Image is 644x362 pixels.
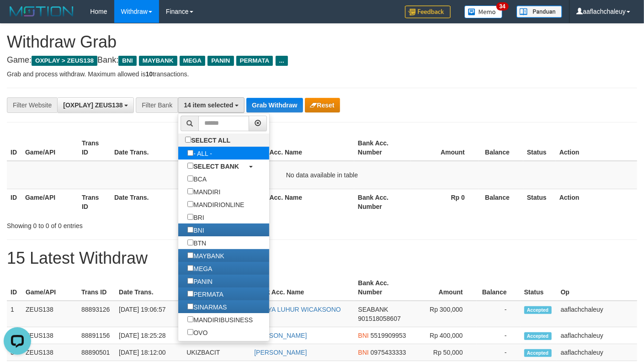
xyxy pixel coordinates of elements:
[187,201,193,207] input: MANDIRIONLINE
[187,188,193,194] input: MANDIRI
[115,327,183,344] td: [DATE] 18:25:28
[524,349,552,357] span: Accepted
[78,301,115,327] td: 88893126
[187,252,193,258] input: MAYBANK
[479,135,523,161] th: Balance
[178,313,262,326] label: MANDIRIBUSINESS
[187,265,193,271] input: MEGA
[250,275,354,301] th: Bank Acc. Name
[115,344,183,361] td: [DATE] 18:12:00
[358,349,368,356] span: BNI
[178,224,213,236] label: BNI
[22,327,78,344] td: ZEUS138
[479,189,523,215] th: Balance
[178,236,215,249] label: BTN
[178,198,253,211] label: MANDIRIONLINE
[111,189,180,215] th: Date Trans.
[187,150,193,156] input: - ALL -
[63,101,122,109] span: [OXPLAY] ZEUS138
[78,135,111,161] th: Trans ID
[516,5,562,18] img: panduan.png
[187,176,193,181] input: BCA
[236,56,273,66] span: PERMATA
[178,262,221,275] label: MEGA
[178,211,213,224] label: BRI
[178,275,222,287] label: PANIN
[557,344,637,361] td: aaflachchaleuy
[139,56,177,66] span: MAYBANK
[22,344,78,361] td: ZEUS138
[7,135,21,161] th: ID
[57,97,134,113] button: [OXPLAY] ZEUS138
[477,275,521,301] th: Balance
[145,70,153,78] strong: 10
[246,98,303,112] button: Grab Withdraw
[7,56,637,65] h4: Game: Bank:
[358,332,368,339] span: BNI
[178,160,269,172] a: SELECT BANK
[187,227,193,233] input: BNI
[187,163,193,169] input: SELECT BANK
[276,56,288,66] span: ...
[521,275,557,301] th: Status
[496,2,509,11] span: 34
[7,5,76,18] img: MOTION_logo.png
[405,5,451,18] img: Feedback.jpg
[178,287,233,300] label: PERMATA
[523,189,556,215] th: Status
[523,135,556,161] th: Status
[178,300,236,313] label: SINARMAS
[22,301,78,327] td: ZEUS138
[410,344,477,361] td: Rp 50,000
[187,303,193,309] input: SINARMAS
[178,185,229,198] label: MANDIRI
[78,189,111,215] th: Trans ID
[524,306,552,314] span: Accepted
[178,172,216,185] label: BCA
[22,275,78,301] th: Game/API
[7,275,22,301] th: ID
[464,5,503,18] img: Button%20Memo.svg
[136,97,178,113] div: Filter Bank
[187,214,193,220] input: BRI
[354,135,411,161] th: Bank Acc. Number
[557,275,637,301] th: Op
[32,56,97,66] span: OXPLAY > ZEUS138
[254,332,307,339] a: [PERSON_NAME]
[7,218,261,230] div: Showing 0 to 0 of 0 entries
[4,4,31,31] button: Open LiveChat chat widget
[556,135,637,161] th: Action
[410,275,477,301] th: Amount
[249,135,354,161] th: Bank Acc. Name
[187,316,193,322] input: MANDIRIBUSINESS
[410,327,477,344] td: Rp 400,000
[305,98,340,112] button: Reset
[178,133,240,146] label: SELECT ALL
[78,344,115,361] td: 88890501
[557,301,637,327] td: aaflachchaleuy
[187,291,193,297] input: PERMATA
[477,344,521,361] td: -
[178,339,224,351] label: GOPAY
[410,301,477,327] td: Rp 300,000
[411,189,479,215] th: Rp 0
[7,69,637,79] p: Grab and process withdraw. Maximum allowed is transactions.
[118,56,136,66] span: BNI
[7,301,22,327] td: 1
[556,189,637,215] th: Action
[371,332,406,339] span: Copy 5519909953 to clipboard
[21,189,78,215] th: Game/API
[178,326,217,339] label: OVO
[185,137,191,143] input: SELECT ALL
[371,349,406,356] span: Copy 0975433333 to clipboard
[249,189,354,215] th: Bank Acc. Name
[178,249,233,262] label: MAYBANK
[354,189,411,215] th: Bank Acc. Number
[183,344,250,361] td: UKIZBACIT
[358,315,400,322] span: Copy 901518058607 to clipboard
[184,101,233,109] span: 14 item selected
[354,275,410,301] th: Bank Acc. Number
[78,275,115,301] th: Trans ID
[358,306,388,313] span: SEABANK
[7,161,637,189] td: No data available in table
